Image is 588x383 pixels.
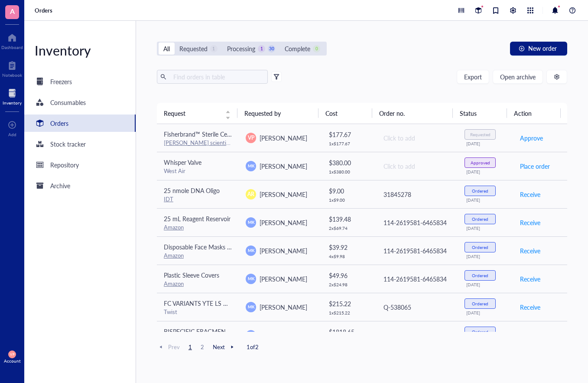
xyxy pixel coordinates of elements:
[466,310,505,315] div: [DATE]
[520,246,540,255] span: Receive
[376,208,458,236] td: 114-2619581-6465834
[164,138,232,147] a: [PERSON_NAME] scientific
[457,70,489,84] button: Export
[466,226,505,231] div: [DATE]
[383,331,451,340] div: Q-537650
[329,214,369,224] div: $ 139.48
[507,103,561,124] th: Action
[520,300,541,314] button: Receive
[520,244,541,258] button: Receive
[329,271,369,280] div: $ 49.96
[50,118,68,128] div: Orders
[520,161,550,171] span: Place order
[268,45,275,52] div: 30
[520,302,540,312] span: Receive
[313,45,320,52] div: 0
[1,31,23,50] a: Dashboard
[376,124,458,152] td: Click to add
[24,42,136,59] div: Inventory
[383,161,451,171] div: Click to add
[163,44,170,53] div: All
[260,331,307,340] span: [PERSON_NAME]
[164,167,232,175] div: West Air
[472,329,488,334] div: Ordered
[8,132,16,137] div: Add
[472,245,488,250] div: Ordered
[472,273,488,278] div: Ordered
[157,343,180,351] span: Prev
[50,139,86,149] div: Stock tracker
[520,159,550,173] button: Place order
[164,186,220,195] span: 25 nmole DNA Oligo
[164,214,231,223] span: 25 mL Reagent Reservoir
[157,42,327,56] div: segmented control
[260,303,307,311] span: [PERSON_NAME]
[3,86,22,105] a: Inventory
[329,197,369,203] div: 1 x $ 9.00
[248,163,254,169] span: MK
[329,282,369,287] div: 2 x $ 24.98
[24,177,136,194] a: Archive
[247,343,259,351] span: 1 of 2
[466,141,505,146] div: [DATE]
[329,327,369,337] div: $ 1818.65
[248,304,254,310] span: MK
[24,156,136,173] a: Repository
[4,358,21,363] div: Account
[164,271,219,279] span: Plastic Sleeve Covers
[376,321,458,349] td: Q-537650
[500,73,536,80] span: Open archive
[520,328,541,342] button: Receive
[237,103,318,124] th: Requested by
[329,169,369,174] div: 1 x $ 380.00
[466,197,505,203] div: [DATE]
[383,246,451,255] div: 114-2619581-6465834
[164,251,184,259] a: Amazon
[318,103,372,124] th: Cost
[472,216,488,222] div: Ordered
[164,242,271,251] span: Disposable Face Masks (100 PCS, Black)
[453,103,507,124] th: Status
[329,254,369,259] div: 4 x $ 9.98
[248,247,254,253] span: MK
[50,181,70,190] div: Archive
[210,45,218,52] div: 1
[260,246,307,255] span: [PERSON_NAME]
[164,299,341,308] span: FC VARIANTS YTE LS Gene Fragments Without Adapters (2 items)
[24,135,136,153] a: Stock tracker
[164,327,432,336] span: BISPECIFIC FRAGMENTS (SCFV, FC_SCFV, KIH, VHH) Gene Fragments Without Adapters (16 items)
[520,218,540,227] span: Receive
[372,103,453,124] th: Order no.
[520,187,541,201] button: Receive
[472,301,488,306] div: Ordered
[528,45,557,52] span: New order
[3,100,22,105] div: Inventory
[383,133,451,143] div: Click to add
[329,226,369,231] div: 2 x $ 69.74
[520,331,540,340] span: Receive
[329,130,369,139] div: $ 177.67
[520,274,540,284] span: Receive
[329,141,369,146] div: 1 x $ 177.67
[376,236,458,265] td: 114-2619581-6465834
[197,343,208,351] span: 2
[376,152,458,180] td: Click to add
[493,70,543,84] button: Open archive
[10,352,14,356] span: VP
[258,45,265,52] div: 1
[383,274,451,284] div: 114-2619581-6465834
[260,162,307,170] span: [PERSON_NAME]
[170,70,264,83] input: Find orders in table
[520,133,543,143] span: Approve
[383,218,451,227] div: 114-2619581-6465834
[520,216,541,229] button: Receive
[2,72,22,78] div: Notebook
[471,160,490,165] div: Approved
[376,293,458,321] td: Q-538065
[472,188,488,193] div: Ordered
[464,73,482,80] span: Export
[260,190,307,199] span: [PERSON_NAME]
[510,42,567,56] button: New order
[520,272,541,286] button: Receive
[185,343,195,351] span: 1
